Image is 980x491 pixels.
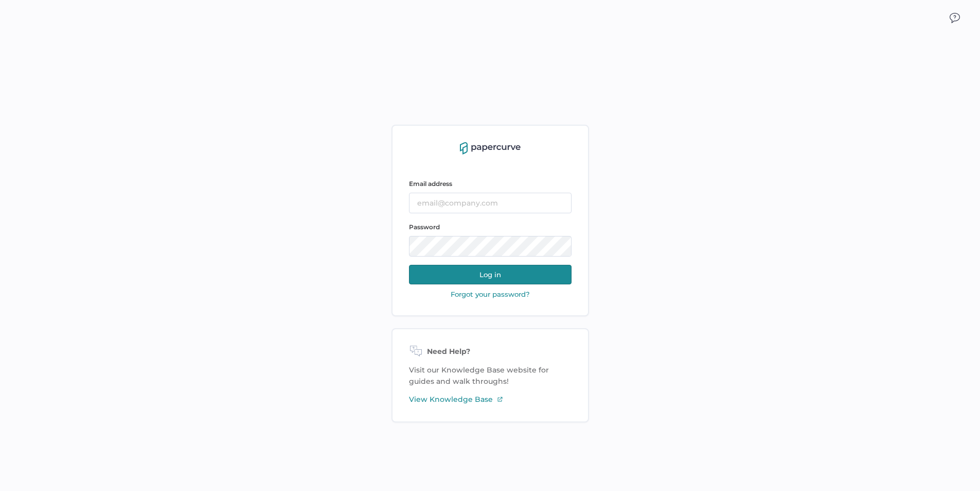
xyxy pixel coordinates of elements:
[497,396,503,402] img: external-link-icon-3.58f4c051.svg
[409,346,423,358] img: need-help-icon.d526b9f7.svg
[409,193,572,213] input: email@company.com
[950,13,960,23] img: icon_chat.2bd11823.svg
[448,290,533,299] button: Forgot your password?
[409,346,572,358] div: Need Help?
[409,265,572,284] button: Log in
[460,142,521,155] img: papercurve-logo-colour.7244d18c.svg
[391,328,589,422] div: Visit our Knowledge Base website for guides and walk throughs!
[409,180,452,188] span: Email address
[409,394,493,405] span: View Knowledge Base
[409,223,440,231] span: Password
